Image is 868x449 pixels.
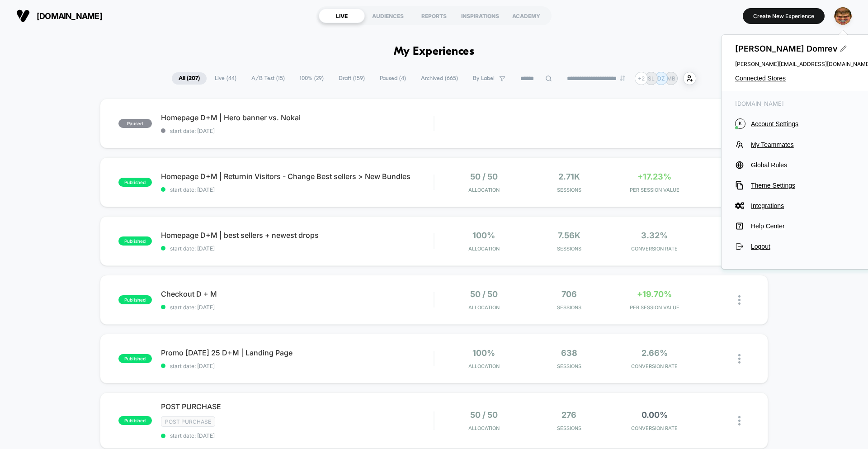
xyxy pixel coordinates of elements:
span: Archived ( 665 ) [414,72,465,85]
span: Promo [DATE] 25 D+M | Landing Page [161,348,434,357]
span: PER SESSION VALUE [614,304,695,311]
span: Sessions [529,363,610,369]
div: INSPIRATIONS [457,9,503,23]
span: 2.71k [558,172,580,181]
span: Sessions [529,304,610,311]
span: 100% [472,348,495,358]
span: Sessions [529,187,610,193]
span: 276 [561,410,576,420]
span: start date: [DATE] [161,128,434,134]
button: Create New Experience [743,8,825,24]
span: 50 / 50 [470,172,498,181]
p: DZ [657,75,665,82]
button: [DOMAIN_NAME] [14,9,105,23]
span: Sessions [529,246,610,252]
span: Checkout D + M [161,289,434,298]
span: POST PURCHASE [161,402,434,411]
span: start date: [DATE] [161,304,434,311]
span: 100% [472,231,495,240]
span: start date: [DATE] [161,186,434,193]
span: PER SESSION VALUE [614,187,695,193]
img: close [738,295,741,305]
img: Visually logo [16,9,30,23]
span: Homepage D+M | best sellers + newest drops [161,231,434,240]
button: ppic [831,7,854,25]
span: published [118,236,152,246]
h1: My Experiences [394,45,475,58]
span: CONVERSION RATE [614,363,695,369]
span: published [118,295,152,304]
span: 7.56k [558,231,580,240]
span: [DOMAIN_NAME] [37,11,102,21]
span: Allocation [468,425,500,431]
span: published [118,354,152,363]
span: 0.00% [642,410,668,420]
div: REPORTS [411,9,457,23]
span: A/B Test ( 15 ) [245,72,292,85]
span: 2.66% [642,348,668,358]
span: 50 / 50 [470,289,498,299]
span: start date: [DATE] [161,432,434,439]
span: All ( 207 ) [172,72,207,85]
div: AUDIENCES [365,9,411,23]
span: start date: [DATE] [161,245,434,252]
span: Draft ( 159 ) [332,72,372,85]
span: published [118,178,152,187]
p: MB [667,75,675,82]
span: By Label [473,75,495,82]
i: K [735,118,745,129]
span: Homepage D+M | Returnin Visitors - Change Best sellers > New Bundles [161,172,434,181]
img: end [620,76,625,81]
span: Post Purchase [161,416,215,427]
img: close [738,416,741,425]
span: Paused ( 4 ) [373,72,413,85]
span: CONVERSION RATE [614,246,695,252]
span: 50 / 50 [470,410,498,420]
span: 3.32% [641,231,668,240]
span: 638 [561,348,577,358]
span: published [118,416,152,425]
span: CONVERSION RATE [614,425,695,431]
img: close [738,354,741,364]
div: + 2 [635,72,648,85]
p: SL [648,75,655,82]
span: Homepage D+M | Hero banner vs. Nokai [161,113,434,122]
span: Allocation [468,363,500,369]
span: Allocation [468,304,500,311]
span: Allocation [468,187,500,193]
span: 706 [561,289,577,299]
div: ACADEMY [503,9,549,23]
span: +19.70% [637,289,672,299]
img: ppic [834,7,852,25]
span: Sessions [529,425,610,431]
span: Allocation [468,246,500,252]
span: paused [118,119,152,128]
span: Live ( 44 ) [208,72,243,85]
div: LIVE [319,9,365,23]
span: start date: [DATE] [161,363,434,369]
span: +17.23% [637,172,671,181]
span: 100% ( 29 ) [293,72,330,85]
